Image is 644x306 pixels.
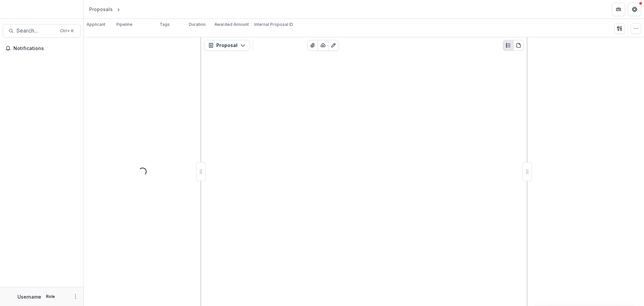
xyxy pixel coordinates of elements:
span: Notifications [13,46,78,51]
p: Awarded Amount [214,21,249,28]
button: Get Help [628,3,641,16]
button: Partners [612,3,625,16]
p: Username [17,293,41,300]
button: Notifications [3,43,81,54]
p: Tags [160,21,170,28]
button: Proposal [204,40,250,51]
p: Duration [189,21,206,28]
nav: breadcrumb [87,4,150,14]
button: Plaintext view [503,40,514,51]
p: Role [44,294,57,300]
button: PDF view [513,40,524,51]
span: Search... [16,28,56,34]
div: Ctrl + K [59,27,75,35]
button: Search... [3,24,81,38]
button: View Attached Files [307,40,318,51]
div: Proposals [89,6,113,13]
button: More [71,293,79,301]
button: Edit as form [328,40,339,51]
a: Proposals [87,4,115,14]
p: Pipeline [116,21,132,28]
p: Internal Proposal ID [254,21,293,28]
p: Applicant [87,21,105,28]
